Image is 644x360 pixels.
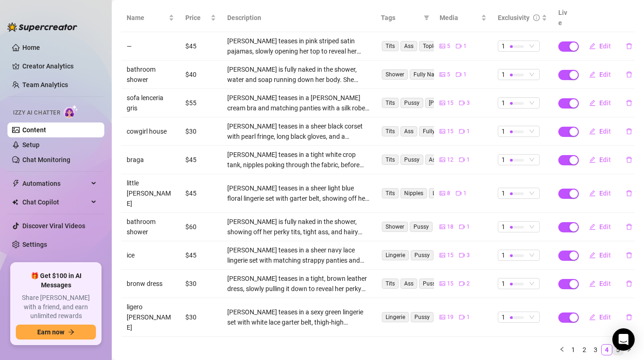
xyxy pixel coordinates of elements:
[626,156,632,163] span: delete
[599,128,611,135] span: Edit
[553,4,576,32] th: Live
[121,241,180,270] td: ice
[382,98,399,108] span: Tits
[467,99,470,108] span: 3
[467,279,470,288] span: 2
[180,174,222,213] td: $45
[502,188,505,198] span: 1
[121,298,180,337] td: ligero [PERSON_NAME]
[467,251,470,260] span: 3
[582,219,618,234] button: Edit
[618,276,640,291] button: delete
[618,95,640,110] button: delete
[459,100,465,106] span: video-camera
[227,64,370,85] div: [PERSON_NAME] is fully naked in the shower, water and soap running down her body. She teases with...
[618,124,640,139] button: delete
[579,345,590,355] a: 2
[16,325,96,340] button: Earn nowarrow-right
[7,22,77,32] img: logo-BBDzfeDw.svg
[121,146,180,174] td: braga
[22,44,40,51] a: Home
[601,344,612,355] li: 4
[447,313,454,322] span: 19
[410,69,447,80] span: Fully Naked
[440,281,445,286] span: picture
[498,13,529,23] div: Exclusivity
[502,312,505,322] span: 1
[447,156,454,164] span: 12
[618,39,640,54] button: delete
[599,223,611,231] span: Edit
[22,176,88,191] span: Automations
[37,328,64,336] span: Earn now
[502,278,505,289] span: 1
[447,99,454,108] span: 15
[459,252,465,258] span: video-camera
[68,329,75,335] span: arrow-right
[459,224,465,230] span: video-camera
[227,93,370,113] div: [PERSON_NAME] teases in a [PERSON_NAME] cream bra and matching panties with a silk robe, showing ...
[440,252,445,258] span: picture
[456,190,461,196] span: video-camera
[375,4,434,32] th: Tags
[589,224,596,230] span: edit
[185,13,209,23] span: Price
[440,100,445,106] span: picture
[180,213,222,241] td: $60
[425,155,442,165] span: Ass
[579,344,590,355] li: 2
[382,312,409,322] span: Lingerie
[121,4,180,32] th: Name
[12,180,20,187] span: thunderbolt
[456,43,461,49] span: video-camera
[22,195,88,210] span: Chat Copilot
[12,199,18,205] img: Chat Copilot
[582,276,618,291] button: Edit
[599,313,611,321] span: Edit
[626,128,632,135] span: delete
[180,146,222,174] td: $45
[467,313,470,322] span: 1
[459,281,465,286] span: video-camera
[440,157,445,163] span: picture
[400,41,417,51] span: Ass
[227,245,370,265] div: [PERSON_NAME] teases in a sheer navy lace lingerie set with matching strappy panties and thigh-hi...
[419,126,456,136] span: Fully Naked
[382,126,399,136] span: Tits
[582,124,618,139] button: Edit
[467,127,470,136] span: 1
[502,98,505,108] span: 1
[618,219,640,234] button: delete
[440,314,445,320] span: picture
[589,190,596,197] span: edit
[459,129,465,134] span: video-camera
[612,328,635,351] div: Open Intercom Messenger
[626,43,632,49] span: delete
[227,183,370,204] div: [PERSON_NAME] teases in a sheer light blue floral lingerie set with garter belt, showing off her ...
[582,95,618,110] button: Edit
[447,223,454,231] span: 18
[626,71,632,78] span: delete
[419,278,442,289] span: Pussy
[429,188,456,198] span: Lingerie
[22,222,85,230] a: Discover Viral Videos
[400,278,417,289] span: Ass
[121,61,180,89] td: bathroom shower
[447,251,454,260] span: 15
[180,241,222,270] td: $45
[440,129,445,134] span: picture
[447,70,450,79] span: 5
[502,126,505,136] span: 1
[590,344,601,355] li: 3
[180,89,222,117] td: $55
[440,72,445,77] span: picture
[626,280,632,287] span: delete
[382,69,408,80] span: Shower
[589,314,596,320] span: edit
[411,250,434,260] span: Pussy
[589,280,596,287] span: edit
[599,156,611,163] span: Edit
[382,41,399,51] span: Tits
[180,32,222,61] td: $45
[410,222,433,232] span: Pussy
